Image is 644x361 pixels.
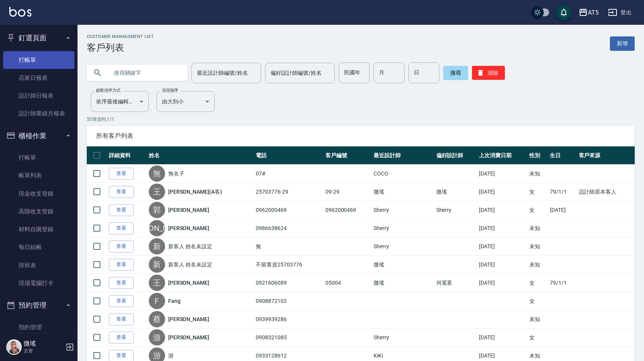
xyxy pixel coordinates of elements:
[87,42,154,53] h3: 客戶列表
[109,332,134,344] a: 查看
[477,165,527,183] td: [DATE]
[96,88,121,93] label: 顧客排序方式
[443,66,468,80] button: 搜尋
[548,201,577,219] td: [DATE]
[434,201,477,219] td: Sherry
[556,5,572,20] button: save
[477,237,527,256] td: [DATE]
[477,219,527,237] td: [DATE]
[108,62,181,83] input: 搜尋關鍵字
[3,256,74,274] a: 排班表
[477,256,527,274] td: [DATE]
[372,201,434,219] td: Sherry
[147,146,254,165] th: 姓名
[3,220,74,238] a: 材料自購登錄
[372,328,434,347] td: Sherry
[548,183,577,201] td: 79/1/1
[324,201,372,219] td: 0962000469
[109,295,134,307] a: 查看
[109,204,134,216] a: 查看
[107,146,147,165] th: 詳細資料
[254,310,324,328] td: 0939939286
[168,224,209,232] a: [PERSON_NAME]
[472,66,505,80] button: 清除
[254,165,324,183] td: 07#
[434,274,477,292] td: 何茗茗
[149,329,165,346] div: 游
[3,238,74,256] a: 每日結帳
[168,279,209,287] a: [PERSON_NAME]
[3,295,74,315] button: 預約管理
[3,167,74,184] a: 帳單列表
[149,238,165,254] div: 新
[168,352,174,359] a: 游
[3,51,74,69] a: 打帳單
[96,132,625,140] span: 所有客戶列表
[3,149,74,167] a: 打帳單
[324,146,372,165] th: 客戶編號
[109,313,134,325] a: 查看
[149,184,165,200] div: 王
[548,146,577,165] th: 生日
[254,292,324,310] td: 0908872103
[87,34,154,39] h2: Customer Management List
[3,28,74,48] button: 釘選頁面
[324,183,372,201] td: 09-29
[24,340,63,347] h5: 微瑤
[477,274,527,292] td: [DATE]
[254,256,324,274] td: 不留客資25703776
[149,220,165,236] div: [PERSON_NAME]
[3,87,74,105] a: 設計師日報表
[254,183,324,201] td: 25703776-29
[109,186,134,198] a: 查看
[3,185,74,203] a: 現金收支登錄
[109,241,134,253] a: 查看
[610,36,635,51] a: 新增
[477,183,527,201] td: [DATE]
[254,201,324,219] td: 0962000469
[577,146,635,165] th: 客戶來源
[372,219,434,237] td: Sherry
[9,7,31,17] img: Logo
[527,237,548,256] td: 未知
[109,259,134,271] a: 查看
[3,318,74,336] a: 預約管理
[149,256,165,273] div: 新
[372,183,434,201] td: 微瑤
[605,5,635,20] button: 登出
[162,88,178,93] label: 呈現順序
[149,202,165,218] div: 郭
[3,274,74,292] a: 現場電腦打卡
[149,275,165,291] div: 王
[527,274,548,292] td: 女
[168,333,209,341] a: [PERSON_NAME]
[527,146,548,165] th: 性別
[527,310,548,328] td: 未知
[3,126,74,146] button: 櫃檯作業
[372,256,434,274] td: 微瑤
[254,219,324,237] td: 0986638624
[527,219,548,237] td: 未知
[168,170,184,177] a: 無名子
[434,146,477,165] th: 偏好設計師
[548,274,577,292] td: 79/1/1
[24,347,63,354] p: 主管
[3,105,74,122] a: 設計師業績月報表
[527,201,548,219] td: 女
[477,201,527,219] td: [DATE]
[527,292,548,310] td: 女
[372,165,434,183] td: COCO
[3,203,74,220] a: 高階收支登錄
[575,5,602,21] button: AT5
[477,328,527,347] td: [DATE]
[149,293,165,309] div: F
[168,297,181,305] a: Fang
[254,328,324,347] td: 0908321085
[168,315,209,323] a: [PERSON_NAME]
[477,146,527,165] th: 上次消費日期
[527,256,548,274] td: 未知
[372,146,434,165] th: 最近設計師
[109,277,134,289] a: 查看
[588,8,599,17] div: AT5
[254,237,324,256] td: 無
